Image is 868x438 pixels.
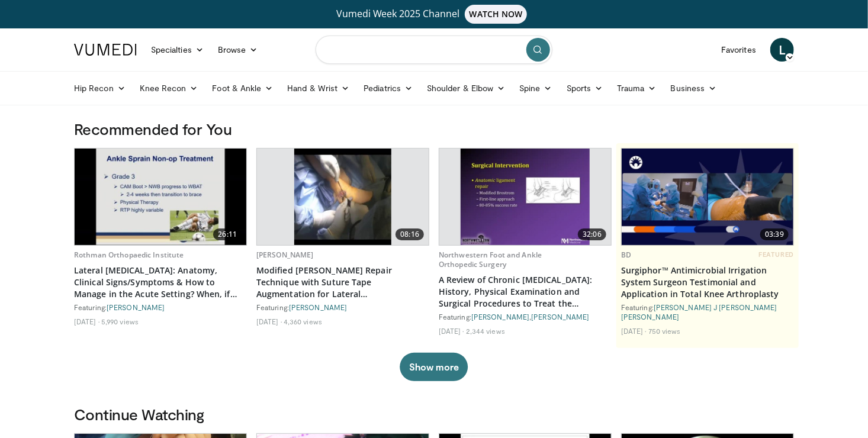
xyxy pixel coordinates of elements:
li: 750 views [648,326,681,336]
div: Featuring: [256,302,429,312]
li: 5,990 views [101,317,139,326]
img: dddd7d70-a8d3-4181-ba28-5068cc32d45d.620x360_q85_upscale.jpg [294,149,391,245]
a: [PERSON_NAME] [531,313,589,321]
a: Business [664,76,724,100]
a: Spine [512,76,559,100]
a: [PERSON_NAME] [289,303,347,311]
span: WATCH NOW [465,5,528,24]
a: Hip Recon [67,76,133,100]
a: Trauma [610,76,664,100]
a: Hand & Wrist [280,76,356,100]
div: Featuring: [621,302,794,321]
a: Foot & Ankle [205,76,281,100]
a: Sports [560,76,610,100]
a: Vumedi Week 2025 ChannelWATCH NOW [76,5,792,24]
a: Northwestern Foot and Ankle Orthopedic Surgery [439,250,542,269]
a: Knee Recon [133,76,205,100]
a: A Review of Chronic [MEDICAL_DATA]: History, Physical Examination and Surgical Procedures to Trea... [439,274,612,310]
a: Specialties [144,38,211,62]
img: ba0e24f7-ccf6-4e06-b7c0-c6c2101b734c.620x360_q85_upscale.jpg [461,149,590,245]
div: Featuring: , [439,312,612,321]
a: [PERSON_NAME] [107,303,165,311]
a: 03:39 [622,149,793,245]
a: 26:11 [75,149,246,245]
li: [DATE] [74,317,99,326]
h3: Continue Watching [74,405,794,424]
a: Surgiphor™ Antimicrobial Irrigation System Surgeon Testimonial and Application in Total Knee Arth... [621,265,794,300]
span: 26:11 [213,228,242,240]
h3: Recommended for You [74,120,794,139]
a: Pediatrics [356,76,420,100]
a: [PERSON_NAME] J [PERSON_NAME] [PERSON_NAME] [621,303,777,321]
span: 32:06 [578,228,606,240]
a: Favorites [714,38,763,62]
a: Shoulder & Elbow [420,76,512,100]
img: 70422da6-974a-44ac-bf9d-78c82a89d891.620x360_q85_upscale.jpg [622,149,793,245]
div: Featuring: [74,302,247,312]
a: BD [621,250,631,260]
input: Search topics, interventions [316,36,552,64]
a: Lateral [MEDICAL_DATA]: Anatomy, Clinical Signs/Symptoms & How to Manage in the Acute Setting? Wh... [74,265,247,300]
li: [DATE] [621,326,647,336]
a: Modified [PERSON_NAME] Repair Technique with Suture Tape Augmentation for Lateral [MEDICAL_DATA] [256,265,429,300]
img: VuMedi Logo [74,44,137,56]
li: [DATE] [256,317,282,326]
a: Rothman Orthopaedic Institute [74,250,184,260]
li: 2,344 views [466,326,505,336]
span: 08:16 [396,228,424,240]
a: 32:06 [439,149,611,245]
a: [PERSON_NAME] [256,250,314,260]
a: [PERSON_NAME] [471,313,529,321]
a: Browse [211,38,265,62]
li: [DATE] [439,326,464,336]
img: b9614b73-979d-4b28-9abd-6f23ea361d68.620x360_q85_upscale.jpg [75,149,246,245]
button: Show more [400,353,468,381]
li: 4,360 views [284,317,322,326]
a: L [770,38,794,62]
span: FEATURED [759,250,794,259]
span: 03:39 [760,228,789,240]
a: 08:16 [257,149,429,245]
